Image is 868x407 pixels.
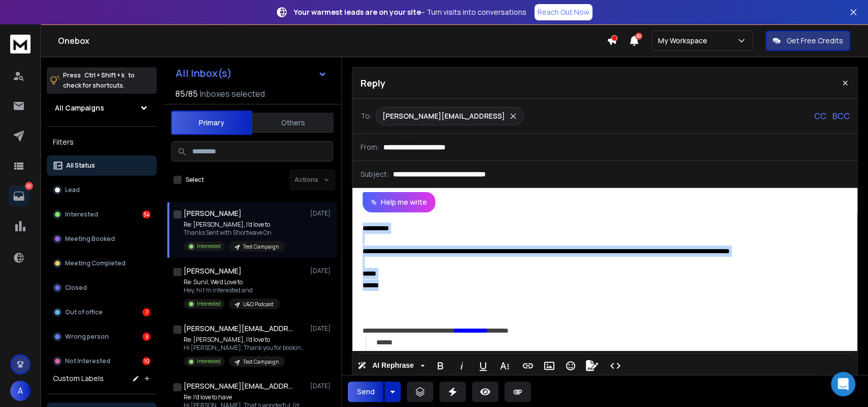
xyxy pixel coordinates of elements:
h1: [PERSON_NAME] [184,208,242,219]
strong: Your warmest leads are on your site [294,7,421,17]
p: Lead [65,186,80,194]
h1: Onebox [58,35,607,47]
div: 9 [142,333,151,341]
p: Not Interested [65,357,110,365]
span: AI Rephrase [370,361,416,370]
p: Meeting Booked [65,235,115,243]
p: BCC [832,110,849,122]
button: Wrong person9 [47,327,157,347]
p: Re: [PERSON_NAME], I'd love to [184,221,285,229]
p: [PERSON_NAME][EMAIL_ADDRESS] [382,111,505,121]
button: Interested34 [47,204,157,225]
p: [DATE] [310,382,333,390]
button: Insert Image (Ctrl+P) [540,356,559,376]
div: 10 [142,357,151,365]
a: 60 [9,186,29,206]
p: Hi [PERSON_NAME], Thank you for booking, [184,344,306,352]
p: Subject: [361,169,389,179]
p: Closed [65,284,87,292]
p: Re: [PERSON_NAME], I'd love to [184,336,306,344]
p: [DATE] [310,209,333,218]
button: Insert Link (Ctrl+K) [518,356,537,376]
p: [DATE] [310,324,333,333]
button: Meeting Completed [47,253,157,274]
h1: [PERSON_NAME] [184,266,242,276]
p: Interested [197,300,221,308]
button: All Campaigns [47,98,157,118]
h3: Custom Labels [53,373,104,384]
p: Interested [197,358,221,365]
p: All Status [66,161,95,170]
p: Test Campaign [243,358,279,366]
p: From: [361,142,379,152]
h1: All Campaigns [55,103,104,113]
button: Italic (Ctrl+I) [452,356,471,376]
button: All Inbox(s) [167,63,335,84]
p: U&O Podcast [243,301,274,308]
p: Re: Sunil, We'd Love to [184,278,280,286]
button: Meeting Booked [47,229,157,249]
img: logo [10,35,31,53]
button: Not Interested10 [47,351,157,371]
h3: Filters [47,135,157,149]
span: Ctrl + Shift + k [83,69,126,81]
button: Get Free Credits [765,31,850,51]
p: Meeting Completed [65,259,126,267]
p: Press to check for shortcuts. [63,70,135,91]
label: Select [186,176,204,184]
p: Hey, hi I’m interested and [184,286,280,294]
button: Others [252,112,334,134]
p: 60 [25,182,33,190]
p: Thanks Sent with Shortwave On [184,229,285,237]
p: Interested [197,242,221,250]
p: – Turn visits into conversations [294,7,526,17]
p: Get Free Credits [787,36,843,46]
p: To: [361,111,372,121]
p: Out of office [65,308,103,316]
p: Re: I'd love to have [184,393,306,401]
button: Underline (Ctrl+U) [473,356,493,376]
p: Interested [65,210,98,219]
a: Reach Out Now [534,4,592,20]
h3: Inboxes selected [200,88,265,100]
button: Closed [47,278,157,298]
button: All Status [47,155,157,176]
button: A [10,381,31,401]
button: Send [348,382,383,402]
h1: [PERSON_NAME][EMAIL_ADDRESS][DOMAIN_NAME] [184,381,295,391]
p: My Workspace [658,36,711,46]
span: 50 [635,33,642,40]
button: Code View [606,356,625,376]
button: Help me write [363,192,435,212]
p: CC [814,110,826,122]
button: More Text [495,356,514,376]
h1: [PERSON_NAME][EMAIL_ADDRESS][DOMAIN_NAME] [184,323,295,334]
p: Wrong person [65,333,109,341]
h1: All Inbox(s) [175,68,232,78]
button: Primary [171,111,252,135]
button: AI Rephrase [355,356,427,376]
p: [DATE] [310,267,333,275]
button: Out of office7 [47,302,157,322]
button: Signature [582,356,602,376]
div: Open Intercom Messenger [831,372,855,396]
p: Reach Out Now [537,7,589,17]
button: Lead [47,180,157,200]
div: 34 [142,210,151,219]
span: 85 / 85 [175,88,198,100]
div: 7 [142,308,151,316]
button: Bold (Ctrl+B) [431,356,450,376]
p: Reply [361,76,385,90]
button: Emoticons [561,356,580,376]
p: Test Campaign [243,243,279,251]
